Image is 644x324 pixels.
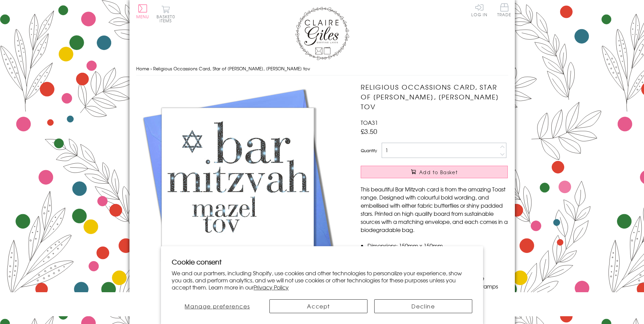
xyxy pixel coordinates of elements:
[254,283,289,291] a: Privacy Policy
[497,3,511,18] a: Trade
[136,62,508,76] nav: breadcrumbs
[367,241,508,250] li: Dimensions: 150mm x 150mm
[361,126,377,136] span: £3.50
[361,166,508,178] button: Add to Basket
[361,185,508,234] p: This beautiful Bar Mitzvah card is from the amazing Toast range. Designed with colourful bold wor...
[374,299,472,313] button: Decline
[160,14,175,24] span: 0 items
[172,257,472,267] h2: Cookie consent
[419,169,458,176] span: Add to Basket
[361,82,508,111] h1: Religious Occassions Card, Star of [PERSON_NAME], [PERSON_NAME] tov
[172,299,263,313] button: Manage preferences
[153,65,310,72] span: Religious Occassions Card, Star of [PERSON_NAME], [PERSON_NAME] tov
[361,118,378,126] span: TOA31
[269,299,367,313] button: Accept
[136,65,149,72] a: Home
[471,3,487,17] a: Log In
[497,3,511,17] span: Trade
[157,5,175,23] button: Basket0 items
[150,65,152,72] span: ›
[172,270,472,291] p: We and our partners, including Shopify, use cookies and other technologies to personalize your ex...
[361,147,377,154] label: Quantity
[136,4,149,19] button: Menu
[136,14,149,20] span: Menu
[295,7,349,60] img: Claire Giles Greetings Cards
[136,82,339,285] img: Religious Occassions Card, Star of David, Bar Mitzvah maxel tov
[185,302,250,310] span: Manage preferences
